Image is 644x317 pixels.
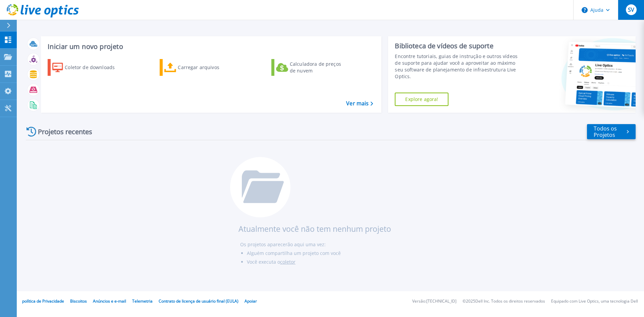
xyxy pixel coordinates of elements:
font: Projetos recentes [38,127,92,136]
font: Biblioteca de vídeos de suporte [395,41,493,50]
a: Todos os Projetos [587,124,636,139]
a: Carregar arquivos [160,59,234,76]
font: Dell Inc. Todos os direitos reservados [475,298,545,304]
a: Contrato de licença de usuário final (EULA) [159,298,238,304]
font: Você executa o [247,259,280,265]
a: Calculadora de preços de nuvem [271,59,346,76]
font: Ver mais [346,100,369,107]
a: política de Privacidade [22,298,64,304]
a: Coletor de downloads [48,59,122,76]
font: Equipado com Live Optics, uma tecnologia Dell [551,298,638,304]
font: 2025 [466,298,475,304]
font: Iniciar um novo projeto [48,42,123,51]
font: Atualmente você não tem nenhum projeto [238,223,391,234]
font: Encontre tutoriais, guias de instrução e outros vídeos de suporte para ajudar você a aproveitar a... [395,53,518,80]
font: Calculadora de preços de nuvem [290,61,341,74]
a: Ver mais [346,100,373,107]
font: Ajuda [590,7,603,13]
font: SV [628,6,634,13]
font: [TECHNICAL_ID] [426,298,457,304]
font: Coletor de downloads [65,64,115,70]
a: Anúncios e e-mail [93,298,126,304]
font: Carregar arquivos [178,64,219,70]
a: Explore agora! [395,93,448,106]
font: Os projetos aparecerão aqui uma vez: [240,241,326,248]
a: Apoiar [245,298,257,304]
a: Telemetria [132,298,153,304]
font: © [463,298,466,304]
font: Alguém compartilha um projeto com você [247,250,341,256]
a: coletor [280,259,296,265]
font: Explore agora! [405,96,438,102]
font: Todos os Projetos [594,125,617,139]
font: Versão: [412,298,426,304]
a: Biscoitos [70,298,87,304]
